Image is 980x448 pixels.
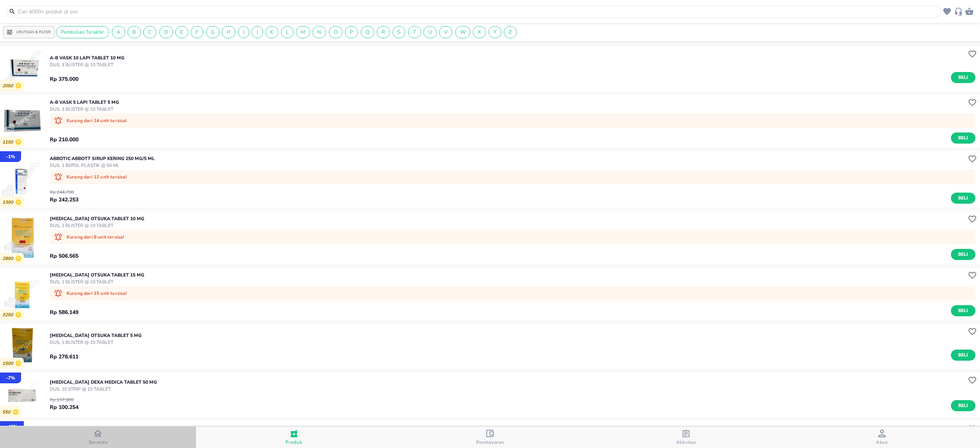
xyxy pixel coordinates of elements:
p: [MEDICAL_DATA] Otsuka TABLET 5 MG [50,332,142,339]
span: Y [489,29,501,36]
p: 1150 [2,139,15,145]
p: DUS, 1 BOTOL PLASTIK @ 50 ML [50,162,155,169]
span: E [176,29,188,36]
button: Beli [951,72,975,83]
span: G [206,29,219,36]
div: Y [488,26,501,38]
button: Produk [196,427,392,448]
p: [MEDICAL_DATA] Otsuka TABLET 10 MG [50,215,144,222]
p: - 7 % [6,374,15,381]
div: P [345,26,358,38]
p: Urutkan & Filter [16,29,51,35]
span: O [329,29,342,36]
div: V [439,26,452,38]
div: S [392,26,405,38]
div: C [143,26,157,38]
span: Aktivitas [676,439,696,445]
span: R [377,29,390,36]
p: 2050 [2,83,15,89]
span: H [222,29,235,36]
span: W [456,29,470,36]
span: N [313,29,326,36]
button: Urutkan & Filter [3,26,55,38]
div: Kurang dari 15 unit tersisa! [50,286,975,301]
div: T [408,26,421,38]
button: Beli [951,400,975,411]
span: Pembayaran [476,439,504,445]
span: D [160,29,173,36]
span: T [408,29,421,36]
p: - 40 % [6,423,18,430]
span: F [191,29,203,36]
button: Beli [951,350,975,361]
span: X [473,29,485,36]
div: D [159,26,173,38]
span: Beli [957,74,970,82]
p: DUS, 10 STRIP @ 10 TABLET [50,386,157,392]
div: B [127,26,141,38]
div: O [329,26,343,38]
div: K [265,26,278,38]
span: S [393,29,405,36]
div: N [312,26,326,38]
button: Beli [951,305,975,316]
button: Beli [951,249,975,260]
div: Pembelian Terakhir [56,26,109,38]
span: Beli [957,134,970,142]
span: Akun [876,439,888,445]
p: Rp 210.000 [50,136,78,144]
div: X [473,26,486,38]
p: DUS, 1 BLISTER @ 10 TABLET [50,339,142,346]
button: Pembayaran [392,427,588,448]
p: [MEDICAL_DATA] Dexa Medica TABLET 50 MG [50,379,157,386]
p: DUS, 3 BLISTER @ 10 TABLET [50,61,124,68]
p: Rp 278.611 [50,353,78,361]
span: V [439,29,452,36]
p: DUS, 1 BLISTER @ 10 TABLET [50,278,144,285]
p: Rp 100.254 [50,403,78,411]
p: 3250 [2,312,15,318]
p: Rp 107.800 [50,396,78,403]
div: Kurang dari 12 unit tersisa! [50,170,975,184]
div: U [423,26,437,38]
span: U [424,29,436,36]
p: 1300 [2,199,15,205]
div: H [222,26,235,38]
span: Beli [957,307,970,315]
div: W [455,26,470,38]
span: Beli [957,194,970,202]
p: 1500 [2,361,15,366]
span: I [238,29,249,36]
button: Aktivitas [588,427,784,448]
span: B [128,29,140,36]
div: I [238,26,249,38]
p: Rp 586.149 [50,308,78,316]
span: Produk [286,439,302,445]
span: Beli [957,250,970,258]
p: ABBOTIC Abbott SIRUP KERING 250 MG/5 ML [50,155,155,162]
p: A-B VASK 10 Lapi TABLET 10 MG [50,54,124,61]
p: Rp 242.253 [50,196,78,204]
div: E [175,26,188,38]
span: Beli [957,351,970,359]
span: K [266,29,278,36]
span: P [345,29,358,36]
span: M [296,29,310,36]
span: Q [361,29,374,36]
div: L [281,26,294,38]
div: M [296,26,310,38]
div: F [191,26,203,38]
div: Q [361,26,374,38]
p: 2800 [2,256,15,262]
p: 550 [2,409,13,415]
p: Rp 375.000 [50,75,78,83]
span: C [144,29,156,36]
button: Beli [951,193,975,204]
span: L [281,29,293,36]
span: A [112,29,125,36]
button: Akun [784,427,980,448]
div: Kurang dari 14 unit tersisa! [50,113,975,128]
p: DUS, 1 BLISTER @ 10 TABLET [50,222,144,229]
span: Z [504,29,516,36]
p: A-B VASK 5 Lapi TABLET 5 MG [50,99,119,106]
